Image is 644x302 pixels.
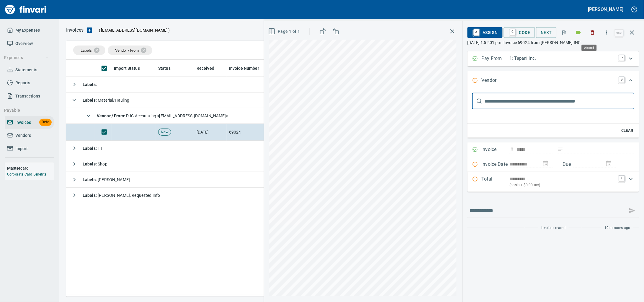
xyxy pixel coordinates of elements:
span: [PERSON_NAME], Requested Info [83,193,160,198]
p: Vendor [482,77,510,85]
a: esc [615,30,624,36]
button: More [600,26,613,39]
div: Expand [468,71,639,90]
td: 69024 [227,124,271,141]
span: Clear [620,127,635,134]
div: Expand [468,90,639,138]
span: Close invoice [613,25,639,40]
span: Shop [83,162,107,166]
span: Beta [39,119,52,126]
p: (basis + $0.00 tax) [510,182,615,188]
span: [PERSON_NAME] [83,177,130,182]
span: [EMAIL_ADDRESS][DOMAIN_NAME] [100,27,168,33]
span: Received [197,65,222,72]
button: Labels [572,26,585,39]
span: This records your message into the invoice and notifies anyone mentioned [625,204,639,218]
span: Import Status [114,65,140,72]
button: Upload an Invoice [84,27,95,34]
button: Clear [618,126,637,135]
p: Total [482,176,510,188]
span: Received [197,65,214,72]
div: Expand [468,172,639,192]
a: A [474,29,479,35]
button: Payable [2,105,51,116]
strong: Labels : [83,98,98,103]
span: DJC Accounting <[EMAIL_ADDRESS][DOMAIN_NAME]> [97,113,228,118]
a: Corporate Card Benefits [7,172,46,176]
span: Import Status [114,65,148,72]
span: Status [158,65,171,72]
h6: Mastercard [7,165,54,171]
span: Vendor / From [115,48,139,53]
span: Expenses [4,54,49,61]
button: Expenses [2,52,51,63]
span: Vendors [15,132,31,139]
a: Transactions [5,90,54,103]
span: Invoice created [541,225,566,231]
a: V [619,77,625,83]
span: Assign [472,27,498,38]
span: Overview [15,40,33,47]
button: Flag [558,26,571,39]
p: Pay From [482,55,510,63]
span: Status [158,65,178,72]
strong: Vendor / From : [97,113,126,118]
span: Invoice Number [229,65,259,72]
strong: Labels : [83,177,98,182]
a: Reports [5,76,54,90]
span: TT [83,146,103,151]
button: Page 1 of 1 [267,26,302,37]
span: Statements [15,66,37,74]
span: Material/Hauling [83,98,130,103]
td: [DATE] [194,124,227,141]
a: My Expenses [5,24,54,37]
div: Expand [468,51,639,66]
button: Next [536,27,557,38]
p: 1: Tapani Inc. [510,55,615,62]
a: T [619,176,625,181]
h5: [PERSON_NAME] [588,6,624,12]
a: C [510,29,516,35]
strong: Labels : [83,82,97,87]
span: Next [541,29,552,36]
div: Labels [73,46,105,55]
p: ( ) [95,27,170,33]
a: P [619,55,625,61]
a: Import [5,142,54,155]
span: Transactions [15,92,40,100]
span: Page 1 of 1 [269,28,300,35]
span: Invoice Number [229,65,267,72]
a: Statements [5,63,54,77]
span: Import [15,145,28,152]
strong: Labels : [83,193,98,198]
div: Vendor / From [108,46,152,55]
a: Overview [5,37,54,50]
p: [DATE] 1:52:01 pm. Invoice 69024 from [PERSON_NAME] INC. [468,40,639,46]
span: Reports [15,79,30,87]
span: My Expenses [15,27,40,34]
p: Invoices [66,27,84,34]
strong: Labels : [83,162,98,166]
span: New [158,129,171,135]
strong: Labels : [83,146,98,151]
a: Vendors [5,129,54,142]
a: InvoicesBeta [5,116,54,129]
button: CCode [504,27,535,38]
img: Finvari [4,2,48,17]
span: Payable [4,107,49,114]
span: Labels [81,48,92,53]
button: [PERSON_NAME] [587,5,625,14]
span: 19 minutes ago [605,225,630,231]
span: Code [509,27,530,38]
button: AAssign [468,27,503,38]
nav: breadcrumb [66,27,84,34]
span: Invoices [15,119,31,126]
